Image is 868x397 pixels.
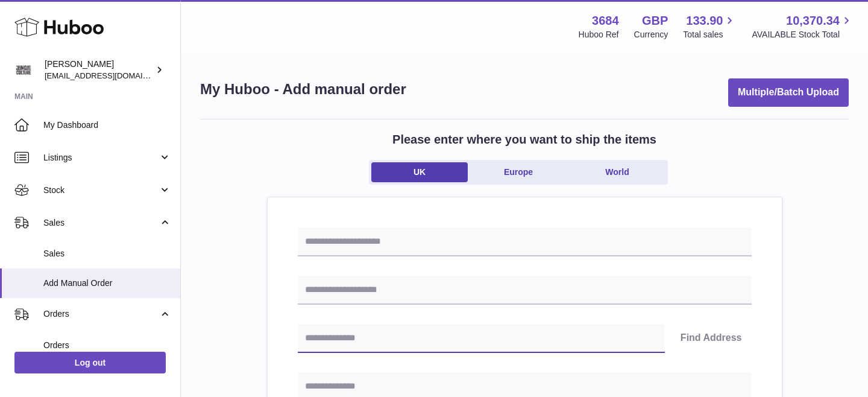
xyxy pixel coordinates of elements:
[642,13,668,29] strong: GBP
[392,132,656,148] h2: Please enter where you want to ship the items
[43,340,171,351] span: Orders
[686,13,723,29] span: 133.90
[14,352,166,373] a: Log out
[579,29,619,40] div: Huboo Ref
[634,29,668,40] div: Currency
[43,308,159,320] span: Orders
[752,13,854,40] a: 10,370.34 AVAILABLE Stock Total
[43,119,171,131] span: My Dashboard
[683,13,737,40] a: 133.90 Total sales
[43,248,171,259] span: Sales
[728,78,849,107] button: Multiple/Batch Upload
[592,13,619,29] strong: 3684
[43,152,159,164] span: Listings
[371,162,468,182] a: UK
[569,162,665,182] a: World
[45,71,177,80] span: [EMAIL_ADDRESS][DOMAIN_NAME]
[200,80,406,99] h1: My Huboo - Add manual order
[683,29,737,40] span: Total sales
[43,185,159,196] span: Stock
[43,278,171,289] span: Add Manual Order
[752,29,854,40] span: AVAILABLE Stock Total
[43,217,159,229] span: Sales
[786,13,840,29] span: 10,370.34
[14,61,33,79] img: theinternationalventure@gmail.com
[470,162,567,182] a: Europe
[45,59,153,81] div: [PERSON_NAME]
